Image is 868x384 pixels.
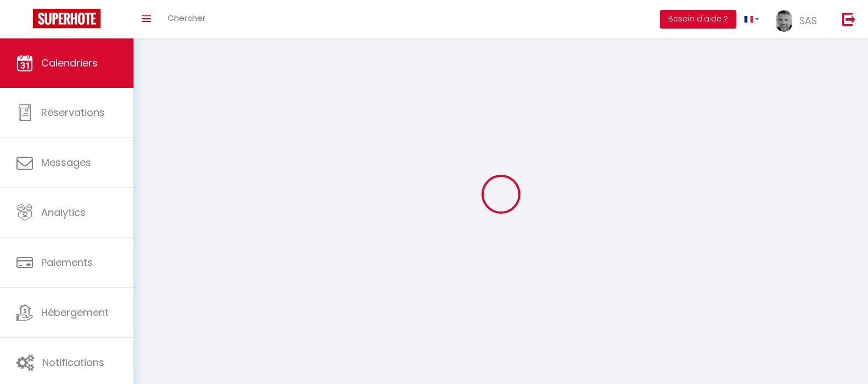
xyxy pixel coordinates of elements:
span: Notifications [42,355,104,369]
button: Besoin d'aide ? [660,10,736,29]
span: Hébergement [41,305,109,319]
span: Chercher [167,12,205,24]
img: logout [842,12,856,26]
span: Calendriers [41,56,98,70]
img: Super Booking [33,9,100,28]
span: Analytics [41,205,86,219]
span: Paiements [41,255,93,269]
span: Réservations [41,105,105,119]
span: Messages [41,155,91,169]
img: ... [776,10,792,32]
span: SAS [799,14,817,27]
